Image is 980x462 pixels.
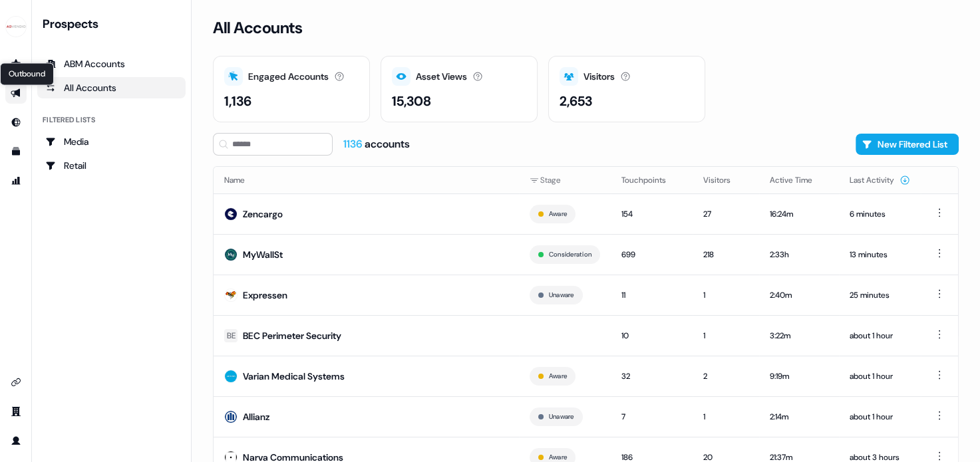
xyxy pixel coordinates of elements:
[549,249,591,261] button: Consideration
[37,131,186,152] a: Go to Media
[416,70,467,84] div: Asset Views
[45,159,178,172] div: Retail
[243,370,345,383] div: Varian Medical Systems
[37,77,186,98] a: All accounts
[850,248,910,261] div: 13 minutes
[243,248,283,261] div: MyWallSt
[5,112,27,133] a: Go to Inbound
[37,155,186,176] a: Go to Retail
[703,370,748,383] div: 2
[703,248,748,261] div: 218
[530,173,600,187] div: Stage
[243,410,269,423] div: Allianz
[703,329,748,342] div: 1
[770,410,828,423] div: 2:14m
[770,289,828,302] div: 2:40m
[214,167,519,193] th: Name
[621,289,682,302] div: 11
[621,329,682,342] div: 10
[343,137,410,152] div: accounts
[43,16,186,32] div: Prospects
[5,430,27,451] a: Go to profile
[243,207,283,221] div: Zencargo
[549,370,567,382] button: Aware
[224,91,251,111] div: 1,136
[5,141,27,162] a: Go to templates
[770,207,828,221] div: 16:24m
[850,289,910,302] div: 25 minutes
[5,53,27,74] a: Go to prospects
[703,168,746,192] button: Visitors
[243,289,287,302] div: Expressen
[45,135,178,148] div: Media
[227,329,236,342] div: BE
[621,248,682,261] div: 699
[770,168,828,192] button: Active Time
[621,410,682,423] div: 7
[703,410,748,423] div: 1
[5,372,27,393] a: Go to integrations
[549,208,567,220] button: Aware
[850,329,910,342] div: about 1 hour
[5,170,27,191] a: Go to attribution
[703,207,748,221] div: 27
[770,248,828,261] div: 2:33h
[850,207,910,221] div: 6 minutes
[45,57,178,70] div: ABM Accounts
[248,70,329,84] div: Engaged Accounts
[850,410,910,423] div: about 1 hour
[37,53,186,74] a: ABM Accounts
[850,168,910,192] button: Last Activity
[5,82,27,104] a: Go to outbound experience
[45,81,178,94] div: All Accounts
[392,91,431,111] div: 15,308
[770,370,828,383] div: 9:19m
[549,289,574,301] button: Unaware
[770,329,828,342] div: 3:22m
[560,91,592,111] div: 2,653
[621,370,682,383] div: 32
[583,70,615,84] div: Visitors
[621,207,682,221] div: 154
[213,18,302,38] h3: All Accounts
[5,401,27,422] a: Go to team
[703,289,748,302] div: 1
[43,114,95,126] div: Filtered lists
[856,134,959,155] button: New Filtered List
[243,329,341,342] div: BEC Perimeter Security
[549,411,574,423] button: Unaware
[621,168,682,192] button: Touchpoints
[850,370,910,383] div: about 1 hour
[343,137,365,151] span: 1136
